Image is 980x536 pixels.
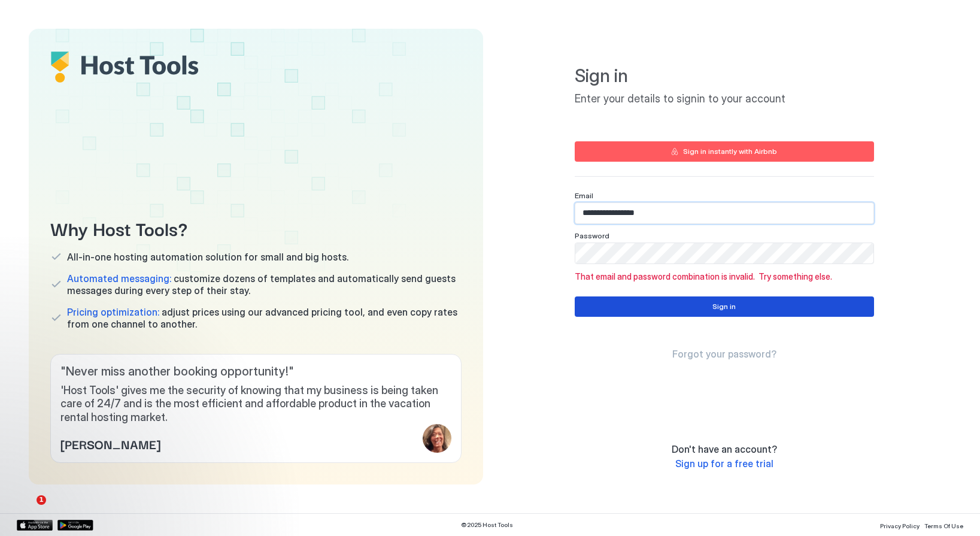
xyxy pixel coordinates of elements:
[575,243,873,264] input: Input Field
[672,348,776,360] span: Forgot your password?
[575,271,874,282] span: That email and password combination is invalid. Try something else.
[675,458,773,470] span: Sign up for a free trial
[461,521,513,529] span: © 2025 Host Tools
[575,203,873,223] input: Input Field
[672,443,777,455] span: Don't have an account?
[67,272,462,296] span: customize dozens of templates and automatically send guests messages during every step of their s...
[57,520,93,531] a: Google Play Store
[17,520,53,531] a: App Store
[67,306,159,318] span: Pricing optimization:
[575,141,874,162] button: Sign in instantly with Airbnb
[67,306,462,330] span: adjust prices using our advanced pricing tool, and even copy rates from one channel to another.
[12,495,41,524] iframe: Intercom live chat
[880,522,920,529] span: Privacy Policy
[575,65,874,87] span: Sign in
[924,522,963,529] span: Terms Of Use
[60,364,451,379] span: " Never miss another booking opportunity! "
[880,519,920,531] a: Privacy Policy
[575,231,609,240] span: Password
[67,251,348,263] span: All-in-one hosting automation solution for small and big hosts.
[50,214,462,241] span: Why Host Tools?
[60,384,451,425] span: 'Host Tools' gives me the security of knowing that my business is being taken care of 24/7 and is...
[683,146,777,157] div: Sign in instantly with Airbnb
[423,424,451,453] div: profile
[575,92,874,106] span: Enter your details to signin to your account
[712,301,736,312] div: Sign in
[9,420,248,504] iframe: Intercom notifications message
[672,348,776,361] a: Forgot your password?
[575,191,593,200] span: Email
[675,458,773,470] a: Sign up for a free trial
[67,272,171,284] span: Automated messaging:
[575,296,874,317] button: Sign in
[924,519,963,531] a: Terms Of Use
[37,495,46,505] span: 1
